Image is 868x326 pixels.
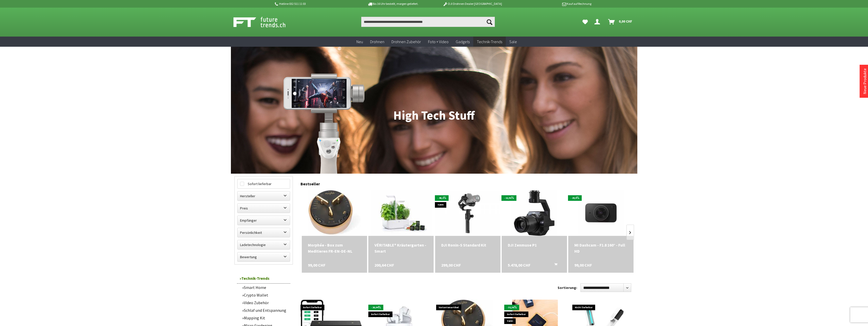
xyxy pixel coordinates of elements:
span: 200,64 CHF [374,262,394,268]
a: Warenkorb [606,17,635,27]
p: DJI Drohnen Dealer [GEOGRAPHIC_DATA] [433,1,512,7]
label: Hersteller [238,191,290,201]
label: Sofort lieferbar [238,179,290,188]
div: Bestseller [301,176,634,189]
a: Gadgets [452,37,473,47]
a: Technik-Trends [473,37,506,47]
label: Bewertung [238,252,290,262]
p: Bis 16 Uhr bestellt, morgen geliefert. [353,1,433,7]
a: Video Zubehör [240,299,290,306]
a: Meine Favoriten [580,17,590,27]
span: 99,00 CHF [574,262,592,268]
span: Sale [509,39,517,44]
a: VÉRITABLE® Kräutergarten - Smart 200,64 CHF [374,242,428,254]
span: Neu [356,39,363,44]
a: Drohnen Zubehör [388,37,424,47]
span: Foto + Video [428,39,449,44]
a: Crypto Wallet [240,291,290,299]
a: Schlaf und Entspannung [240,306,290,314]
span: 0,00 CHF [619,17,632,25]
label: Preis [238,204,290,213]
img: DJI Zenmuse P1 [511,190,557,236]
button: Suchen [484,17,495,27]
span: Drohnen [370,39,384,44]
p: Hotline 032 511 11 03 [274,1,353,7]
label: Empfänger [238,216,290,225]
label: Persönlichkeit [238,228,290,237]
span: Gadgets [456,39,470,44]
a: Mapping Kit [240,314,290,322]
a: DJI Ronin-S Standard Kit 299,00 CHF [441,242,494,248]
label: Ladetechnologie [238,240,290,249]
a: Technik-Trends [237,273,290,284]
span: 5.478,00 CHF [508,262,530,268]
a: Sale [506,37,520,47]
img: Shop Futuretrends - zur Startseite wechseln [233,16,297,28]
label: Sortierung: [558,284,577,292]
a: Drohnen [367,37,388,47]
img: Morphée - Box zum Meditieren FR-EN-DE-NL [308,190,360,236]
div: Morphée - Box zum Meditieren FR-EN-DE-NL [308,242,361,254]
a: Foto + Video [424,37,452,47]
h1: High Tech Stuff [234,109,634,122]
span: Technik-Trends [477,39,502,44]
a: Smart Home [240,284,290,291]
a: Morphée - Box zum Meditieren FR-EN-DE-NL 99,00 CHF [308,242,361,254]
a: DJI Zenmuse P1 5.478,00 CHF In den Warenkorb [508,242,561,248]
input: Produkt, Marke, Kategorie, EAN, Artikelnummer… [361,17,495,27]
span: 299,00 CHF [441,262,461,268]
span: 99,00 CHF [308,262,325,268]
span: Drohnen Zubehör [391,39,421,44]
div: MI Dashcam - F1.8 160° - Full HD [574,242,627,254]
img: VÉRITABLE® Kräutergarten - Smart [371,190,432,236]
div: DJI Ronin-S Standard Kit [441,242,494,248]
p: Kauf auf Rechnung [512,1,591,7]
div: VÉRITABLE® Kräutergarten - Smart [374,242,428,254]
img: MI Dashcam - F1.8 160° - Full HD [578,190,624,236]
div: DJI Zenmuse P1 [508,242,561,248]
a: Dein Konto [592,17,604,27]
a: Neue Produkte [862,68,867,94]
a: MI Dashcam - F1.8 160° - Full HD 99,00 CHF [574,242,627,254]
img: DJI Ronin-S Standard Kit [435,191,500,235]
button: In den Warenkorb [548,262,560,269]
a: Neu [353,37,367,47]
